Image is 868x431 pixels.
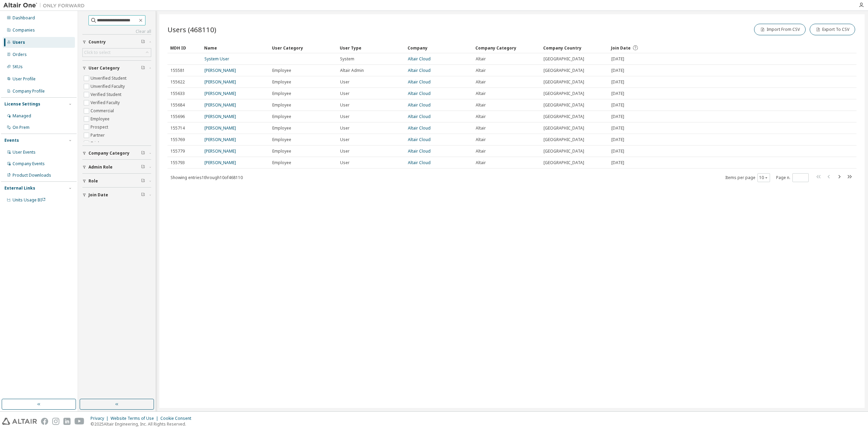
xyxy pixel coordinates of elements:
[167,25,216,34] span: Users (468110)
[543,42,606,53] div: Company Country
[141,65,145,71] span: Clear filter
[13,76,36,82] div: User Profile
[408,42,470,53] div: Company
[408,125,431,131] a: Altair Cloud
[475,42,538,53] div: Company Category
[476,125,486,131] span: Altair
[340,91,350,96] span: User
[544,91,584,96] span: [GEOGRAPHIC_DATA]
[632,45,638,51] svg: Date when the user was first added or directly signed up. If the user was deleted and later re-ad...
[272,149,291,154] span: Employee
[544,137,584,142] span: [GEOGRAPHIC_DATA]
[82,160,151,175] button: Admin Role
[476,102,486,108] span: Altair
[141,192,145,198] span: Clear filter
[272,42,334,53] div: User Category
[544,149,584,154] span: [GEOGRAPHIC_DATA]
[171,160,185,165] span: 155793
[13,197,46,203] span: Units Usage BI
[408,91,431,96] a: Altair Cloud
[204,102,236,108] a: [PERSON_NAME]
[3,2,88,9] img: Altair One
[160,416,195,421] div: Cookie Consent
[4,185,35,191] div: External Links
[171,125,185,131] span: 155714
[611,149,624,154] span: [DATE]
[88,151,130,156] span: Company Category
[88,178,98,184] span: Role
[4,138,19,143] div: Events
[272,102,291,108] span: Employee
[476,137,486,142] span: Altair
[476,56,486,62] span: Altair
[810,24,855,35] button: Export To CSV
[611,45,631,51] span: Join Date
[204,67,236,73] a: [PERSON_NAME]
[141,39,145,45] span: Clear filter
[82,61,151,76] button: User Category
[204,137,236,142] a: [PERSON_NAME]
[171,102,185,108] span: 155684
[754,24,806,35] button: Import From CSV
[611,56,624,62] span: [DATE]
[272,125,291,131] span: Employee
[171,79,185,85] span: 155622
[408,160,431,165] a: Altair Cloud
[171,91,185,96] span: 155633
[13,15,35,21] div: Dashboard
[544,79,584,85] span: [GEOGRAPHIC_DATA]
[13,161,45,166] div: Company Events
[340,42,402,53] div: User Type
[340,114,350,119] span: User
[272,79,291,85] span: Employee
[204,125,236,131] a: [PERSON_NAME]
[544,102,584,108] span: [GEOGRAPHIC_DATA]
[611,137,624,142] span: [DATE]
[13,173,51,178] div: Product Downloads
[476,79,486,85] span: Altair
[272,114,291,119] span: Employee
[88,192,108,198] span: Join Date
[544,56,584,62] span: [GEOGRAPHIC_DATA]
[272,137,291,142] span: Employee
[340,68,364,73] span: Altair Admin
[408,114,431,119] a: Altair Cloud
[171,149,185,154] span: 155779
[13,113,31,119] div: Managed
[13,150,36,155] div: User Events
[91,115,111,123] label: Employee
[611,102,624,108] span: [DATE]
[476,91,486,96] span: Altair
[204,114,236,119] a: [PERSON_NAME]
[41,418,48,425] img: facebook.svg
[13,125,29,130] div: On Prem
[408,56,431,62] a: Altair Cloud
[204,42,267,53] div: Name
[82,29,151,34] a: Clear all
[776,173,809,182] span: Page n.
[91,107,115,115] label: Commercial
[171,175,243,180] span: Showing entries 1 through 10 of 468110
[88,65,120,71] span: User Category
[544,160,584,165] span: [GEOGRAPHIC_DATA]
[408,102,431,108] a: Altair Cloud
[272,91,291,96] span: Employee
[82,146,151,161] button: Company Category
[13,64,23,70] div: SKUs
[476,160,486,165] span: Altair
[408,67,431,73] a: Altair Cloud
[4,101,40,107] div: License Settings
[171,114,185,119] span: 155696
[759,175,768,180] button: 10
[82,174,151,189] button: Role
[544,68,584,73] span: [GEOGRAPHIC_DATA]
[91,139,100,148] label: Trial
[82,35,151,50] button: Country
[476,68,486,73] span: Altair
[88,39,106,45] span: Country
[340,160,350,165] span: User
[204,160,236,165] a: [PERSON_NAME]
[544,125,584,131] span: [GEOGRAPHIC_DATA]
[204,79,236,85] a: [PERSON_NAME]
[204,148,236,154] a: [PERSON_NAME]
